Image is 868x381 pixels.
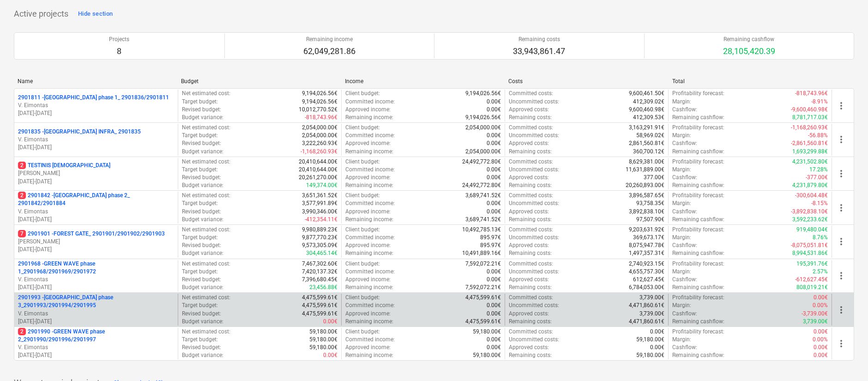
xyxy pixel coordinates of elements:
[813,268,828,276] p: 2.57%
[302,242,338,249] p: 9,573,305.09€
[302,294,338,302] p: 4,475,599.61€
[182,200,218,207] p: Target budget :
[487,139,501,147] p: 0.00€
[487,98,501,106] p: 0.00€
[18,276,174,284] p: V. Eimontas
[480,234,501,242] p: 895.97€
[672,158,724,166] p: Profitability forecast :
[345,284,393,291] p: Remaining income :
[487,336,501,344] p: 0.00€
[629,260,664,268] p: 2,740,923.15€
[795,276,828,284] p: -612,627.45€
[345,192,380,200] p: Client budget :
[650,328,664,336] p: 0.00€
[509,260,553,268] p: Committed costs :
[672,148,724,156] p: Remaining cashflow :
[822,337,868,381] iframe: Chat Widget
[796,284,828,291] p: 808,019.21€
[345,158,380,166] p: Client budget :
[509,216,552,224] p: Remaining costs :
[345,234,395,242] p: Committed income :
[182,318,223,326] p: Budget variance :
[672,114,724,121] p: Remaining cashflow :
[629,268,664,276] p: 4,655,757.30€
[345,166,395,174] p: Committed income :
[182,181,223,189] p: Budget variance :
[629,124,664,132] p: 3,163,291.91€
[309,336,338,344] p: 59,180.00€
[629,106,664,114] p: 9,600,460.98€
[672,124,724,132] p: Profitability forecast :
[182,98,218,106] p: Target budget :
[462,226,501,234] p: 10,492,785.13€
[672,192,724,200] p: Profitability forecast :
[836,304,847,315] span: more_vert
[18,284,174,291] p: [DATE] - [DATE]
[14,8,68,19] p: Active projects
[182,336,218,344] p: Target budget :
[182,302,218,309] p: Target budget :
[18,78,174,85] div: Name
[305,216,338,224] p: -412,354.11€
[636,216,664,224] p: 97,507.90€
[182,166,218,174] p: Target budget :
[636,200,664,207] p: 93,758.35€
[509,318,552,326] p: Remaining costs :
[672,78,828,85] div: Total
[302,98,338,106] p: 9,194,026.56€
[791,124,828,132] p: -1,168,260.93€
[18,328,174,344] p: 2901990 - GREEN WAVE phase 2_2901990/2901996/2901997
[672,328,724,336] p: Profitability forecast :
[182,242,221,249] p: Revised budget :
[182,174,221,181] p: Revised budget :
[672,139,697,147] p: Cashflow :
[509,192,553,200] p: Committed costs :
[18,208,174,216] p: V. Eimontas
[18,230,165,238] p: 2901901 - FOREST GATE_ 2901901/2901902/2901903
[323,318,338,326] p: 0.00€
[672,260,724,268] p: Profitability forecast :
[629,139,664,147] p: 2,861,560.81€
[302,200,338,207] p: 3,577,991.89€
[182,90,230,97] p: Net estimated cost :
[18,169,174,177] p: [PERSON_NAME]
[182,284,223,291] p: Budget variance :
[508,78,664,85] div: Costs
[345,181,393,189] p: Remaining income :
[836,270,847,281] span: more_vert
[480,242,501,249] p: 895.97€
[182,234,218,242] p: Target budget :
[302,302,338,309] p: 4,475,599.61€
[629,302,664,309] p: 4,471,860.61€
[814,294,828,302] p: 0.00€
[182,249,223,257] p: Budget variance :
[182,310,221,318] p: Revised budget :
[672,216,724,224] p: Remaining cashflow :
[345,148,393,156] p: Remaining income :
[182,216,223,224] p: Budget variance :
[836,134,847,145] span: more_vert
[636,132,664,139] p: 58,969.02€
[803,318,828,326] p: 3,739.00€
[462,181,501,189] p: 24,492,772.80€
[303,46,356,57] p: 62,049,281.86
[305,114,338,121] p: -818,743.96€
[509,302,559,309] p: Uncommitted costs :
[18,216,174,224] p: [DATE] - [DATE]
[302,90,338,97] p: 9,194,026.56€
[345,276,391,284] p: Approved income :
[813,302,828,309] p: 0.00%
[629,192,664,200] p: 3,896,587.65€
[513,46,565,57] p: 33,943,861.47
[182,268,218,276] p: Target budget :
[76,6,115,21] button: Hide section
[18,109,174,117] p: [DATE] - [DATE]
[182,276,221,284] p: Revised budget :
[18,318,174,326] p: [DATE] - [DATE]
[18,136,174,144] p: V. Eimontas
[465,90,501,97] p: 9,194,026.56€
[672,294,724,302] p: Profitability forecast :
[509,284,552,291] p: Remaining costs :
[487,106,501,114] p: 0.00€
[462,249,501,257] p: 10,491,889.16€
